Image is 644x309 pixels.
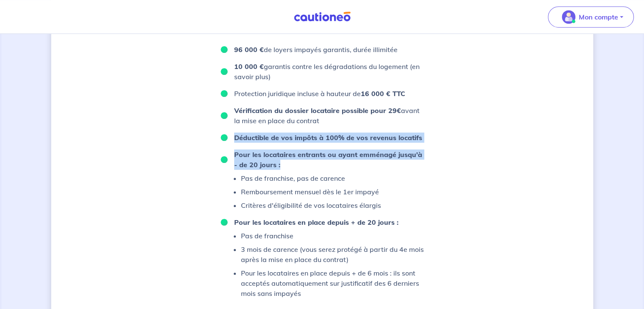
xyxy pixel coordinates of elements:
p: Protection juridique incluse à hauteur de [234,88,405,99]
p: Critères d'éligibilité de vos locataires élargis [241,200,381,210]
p: Pas de franchise, pas de carence [241,173,381,183]
p: 3 mois de carence (vous serez protégé à partir du 4e mois après la mise en place du contrat) [241,244,424,265]
p: garantis contre les dégradations du logement (en savoir plus) [234,61,424,82]
button: illu_account_valid_menu.svgMon compte [548,6,634,28]
strong: Vérification du dossier locataire possible pour 29€ [234,106,401,115]
strong: Pour les locataires en place depuis + de 20 jours : [234,218,398,226]
strong: 96 000 € [234,45,264,54]
strong: 16 000 € TTC [361,89,405,98]
img: Cautioneo [290,11,354,22]
p: de loyers impayés garantis, durée illimitée [234,44,398,55]
p: Mon compte [579,12,618,22]
p: avant la mise en place du contrat [234,105,424,126]
p: Remboursement mensuel dès le 1er impayé [241,187,381,197]
strong: Déductible de vos impôts à 100% de vos revenus locatifs [234,133,422,142]
p: Pas de franchise [241,231,424,241]
p: Pour les locataires en place depuis + de 6 mois : ils sont acceptés automatiquement sur justifica... [241,268,424,298]
strong: Pour les locataires entrants ou ayant emménagé jusqu'à - de 20 jours : [234,150,422,169]
img: illu_account_valid_menu.svg [562,10,575,24]
strong: 10 000 € [234,62,264,71]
